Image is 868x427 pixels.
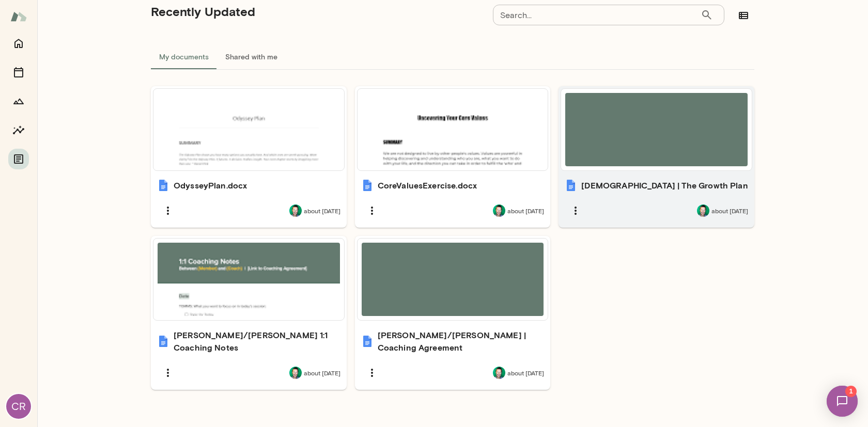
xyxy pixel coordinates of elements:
img: Brian Lawrence [493,204,505,217]
div: CR [6,394,31,419]
button: Home [8,33,29,54]
h6: OdysseyPlan.docx [174,179,247,192]
img: Chris/Brian 1:1 Coaching Notes [157,335,169,347]
h6: [PERSON_NAME]/[PERSON_NAME] 1:1 Coaching Notes [174,329,340,354]
button: Shared with me [217,44,286,69]
span: about [DATE] [304,369,340,377]
h6: [DEMOGRAPHIC_DATA] | The Growth Plan [581,179,748,192]
h6: CoreValuesExercise.docx [378,179,477,192]
img: Christian | The Growth Plan [565,179,577,192]
h6: [PERSON_NAME]/[PERSON_NAME] | Coaching Agreement [378,329,545,354]
img: Brian Lawrence [493,367,505,379]
div: documents tabs [151,44,754,69]
span: about [DATE] [304,207,340,215]
img: Brian Lawrence [289,204,302,217]
button: Growth Plan [8,91,29,112]
button: Documents [8,149,29,169]
span: about [DATE] [711,207,748,215]
img: CoreValuesExercise.docx [361,179,374,192]
h5: Recently Updated [151,3,255,20]
img: OdysseyPlan.docx [157,179,169,192]
span: about [DATE] [507,369,544,377]
span: about [DATE] [507,207,544,215]
img: Chris/Brian | Coaching Agreement [361,335,374,347]
img: Brian Lawrence [697,204,709,217]
button: Insights [8,120,29,140]
img: Mento [10,7,27,26]
img: Brian Lawrence [289,367,302,379]
button: Sessions [8,62,29,83]
button: My documents [151,44,217,69]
